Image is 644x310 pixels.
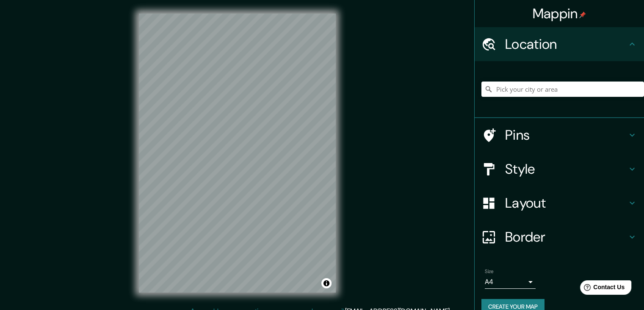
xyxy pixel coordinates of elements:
canvas: Map [139,14,336,293]
div: Location [475,27,644,61]
div: Layout [475,186,644,220]
div: A4 [485,275,536,289]
h4: Style [505,161,627,178]
div: Style [475,152,644,186]
button: Toggle attribution [321,278,332,288]
input: Pick your city or area [481,82,644,97]
label: Size [485,268,494,275]
img: pin-icon.png [579,11,586,18]
h4: Pins [505,127,627,144]
h4: Border [505,228,627,245]
div: Pins [475,118,644,152]
div: Border [475,220,644,254]
h4: Mappin [533,5,586,22]
h4: Layout [505,194,627,211]
iframe: Help widget launcher [569,277,635,301]
h4: Location [505,36,627,53]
